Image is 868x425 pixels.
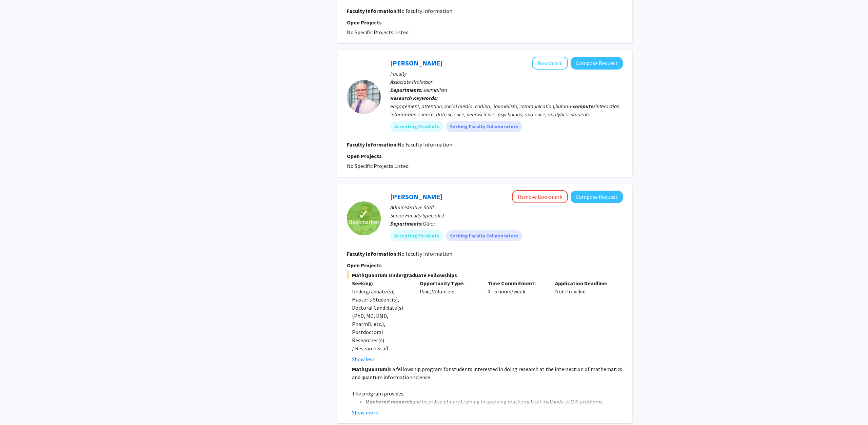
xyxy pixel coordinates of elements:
div: Undergraduate(s), Master's Student(s), Doctoral Candidate(s) (PhD, MD, DMD, PharmD, etc.), Postdo... [352,287,410,352]
button: Show less [352,355,375,363]
u: The program provides: [352,390,405,397]
b: Departments: [390,220,423,227]
span: Bookmarked [349,218,379,226]
p: Open Projects [347,18,623,26]
p: Open Projects [347,152,623,160]
span: No Faculty Information [398,7,452,14]
b: Faculty Information: [347,7,398,14]
span: ✓ [358,211,370,218]
b: Faculty Information: [347,250,398,257]
li: and interdisciplinary training in applying mathematical methods to QIS problems [366,398,623,406]
a: [PERSON_NAME] [390,192,442,201]
p: Time Commitment: [488,279,545,287]
button: Compose Request to Daniel Serrano [571,191,623,203]
span: MathQuantum Undergraduate Fellowships [347,271,623,279]
mat-chip: Seeking Faculty Collaborators [446,230,522,241]
div: Paid, Volunteer [415,279,482,363]
button: Show more [352,408,378,417]
b: computer [573,103,595,110]
p: Opportunity Type: [420,279,477,287]
p: Associate Professor [390,78,623,86]
span: No Faculty Information [398,250,452,257]
p: Application Deadline: [555,279,613,287]
div: Not Provided [550,279,618,363]
p: Senior Faculty Specialist [390,211,623,219]
strong: MathQuantum [352,366,388,372]
strong: Mentored research [366,398,412,405]
span: No Faculty Information [398,141,452,148]
iframe: Chat [5,394,29,420]
span: No Specific Projects Listed [347,29,409,36]
mat-chip: Accepting Students [390,230,443,241]
span: Other [423,220,435,227]
div: engagement, attention, social media, coding, journalism, communication,human- interaction, inform... [390,102,623,118]
mat-chip: Accepting Students [390,121,443,132]
p: Administrative Staff [390,203,623,211]
mat-chip: Seeking Faculty Collaborators [446,121,522,132]
a: [PERSON_NAME] [390,59,442,67]
button: Add Ronald Yaros to Bookmarks [532,57,568,70]
p: Open Projects [347,261,623,269]
b: Departments: [390,86,423,93]
span: Journalism [423,86,447,93]
b: Research Keywords: [390,95,438,101]
div: 0 - 5 hours/week [482,279,550,363]
button: Remove Bookmark [512,190,568,203]
b: Faculty Information: [347,141,398,148]
span: No Specific Projects Listed [347,162,409,169]
button: Compose Request to Ronald Yaros [571,57,623,70]
p: is a fellowship program for students interested in doing research at the intersection of mathemat... [352,365,623,381]
p: Faculty [390,70,623,78]
p: Seeking: [352,279,410,287]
